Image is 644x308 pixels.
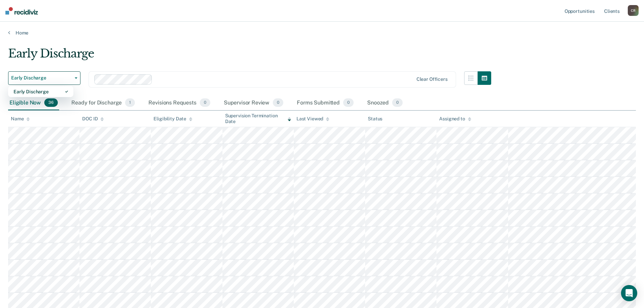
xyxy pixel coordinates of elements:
span: 0 [200,98,210,107]
button: Early Discharge [8,71,80,85]
div: Clear officers [416,76,448,82]
span: 0 [392,98,403,107]
span: 1 [125,98,135,107]
div: Last Viewed [296,116,329,122]
span: 0 [343,98,354,107]
div: Eligibility Date [153,116,192,122]
div: Snoozed0 [366,96,404,111]
div: Eligible Now36 [8,96,59,111]
div: Revisions Requests0 [147,96,211,111]
span: Early Discharge [11,75,72,81]
div: Early Discharge [8,47,491,66]
img: Recidiviz [5,7,38,15]
div: Name [11,116,30,122]
span: 36 [44,98,58,107]
div: Supervision Termination Date [225,113,291,124]
div: DOC ID [82,116,104,122]
div: Assigned to [439,116,471,122]
div: Status [368,116,382,122]
div: C R [628,5,639,16]
span: 0 [273,98,283,107]
div: Open Intercom Messenger [621,285,637,301]
a: Home [8,30,636,36]
button: CR [628,5,639,16]
div: Early Discharge [14,86,68,97]
div: Supervisor Review0 [222,96,285,111]
div: Forms Submitted0 [295,96,355,111]
div: Ready for Discharge1 [70,96,136,111]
